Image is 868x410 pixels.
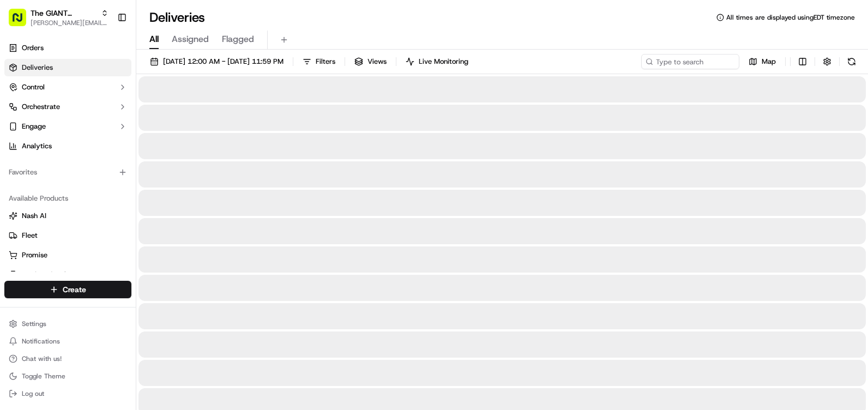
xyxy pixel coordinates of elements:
[744,54,781,69] button: Map
[4,4,113,31] button: The GIANT Company[PERSON_NAME][EMAIL_ADDRESS][PERSON_NAME][DOMAIN_NAME]
[9,211,127,221] a: Nash AI
[4,227,131,244] button: Fleet
[22,319,46,328] span: Settings
[4,351,131,366] button: Chat with us!
[9,231,127,240] a: Fleet
[22,102,60,112] span: Orchestrate
[22,372,65,381] span: Toggle Theme
[9,250,127,260] a: Promise
[4,334,131,349] button: Notifications
[22,122,46,131] span: Engage
[4,98,131,116] button: Orchestrate
[222,33,254,46] span: Flagged
[31,19,108,27] button: [PERSON_NAME][EMAIL_ADDRESS][PERSON_NAME][DOMAIN_NAME]
[4,266,131,284] button: Product Catalog
[22,43,44,53] span: Orders
[4,39,131,57] a: Orders
[22,141,52,151] span: Analytics
[172,33,209,46] span: Assigned
[22,270,74,280] span: Product Catalog
[349,54,391,69] button: Views
[4,207,131,225] button: Nash AI
[4,164,131,181] div: Favorites
[22,231,38,240] span: Fleet
[726,13,855,22] span: All times are displayed using EDT timezone
[149,9,205,26] h1: Deliveries
[22,337,60,346] span: Notifications
[641,54,739,69] input: Type to search
[22,354,62,363] span: Chat with us!
[4,59,131,76] a: Deliveries
[316,57,335,67] span: Filters
[22,250,47,260] span: Promise
[401,54,473,69] button: Live Monitoring
[762,57,776,67] span: Map
[4,190,131,207] div: Available Products
[4,246,131,264] button: Promise
[9,270,127,280] a: Product Catalog
[145,54,288,69] button: [DATE] 12:00 AM - [DATE] 11:59 PM
[149,33,159,46] span: All
[22,82,45,92] span: Control
[4,316,131,331] button: Settings
[22,389,44,398] span: Log out
[298,54,340,69] button: Filters
[4,369,131,384] button: Toggle Theme
[4,386,131,401] button: Log out
[419,57,468,67] span: Live Monitoring
[367,57,387,67] span: Views
[4,137,131,155] a: Analytics
[163,57,284,67] span: [DATE] 12:00 AM - [DATE] 11:59 PM
[31,8,97,19] button: The GIANT Company
[4,79,131,96] button: Control
[63,284,86,295] span: Create
[4,281,131,298] button: Create
[22,63,53,73] span: Deliveries
[4,118,131,135] button: Engage
[22,211,46,221] span: Nash AI
[844,54,859,69] button: Refresh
